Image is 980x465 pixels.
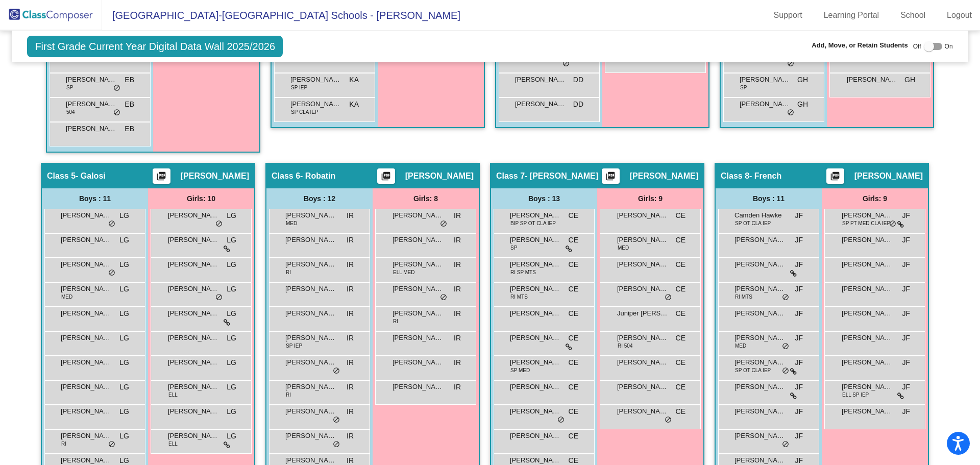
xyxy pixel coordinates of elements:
span: [PERSON_NAME] [181,171,249,181]
span: EB [125,75,134,85]
span: LG [227,382,236,393]
span: Off [913,42,921,51]
span: RI [286,268,291,276]
span: CE [676,235,685,246]
span: IR [454,210,461,221]
span: [PERSON_NAME] [290,99,341,109]
span: [PERSON_NAME] [842,333,893,343]
span: [PERSON_NAME] [168,431,219,441]
span: [PERSON_NAME] [393,357,444,368]
span: JF [795,382,803,393]
span: [PERSON_NAME] [61,406,112,417]
span: GH [797,99,808,110]
span: do_not_disturb_alt [113,84,120,92]
span: [PERSON_NAME] [842,210,893,221]
span: [PERSON_NAME] [842,284,893,294]
span: [PERSON_NAME] [842,308,893,319]
span: [PERSON_NAME] [393,333,444,343]
div: Boys : 12 [266,188,373,209]
span: JF [795,406,803,417]
span: [PERSON_NAME] [842,406,893,417]
span: CE [676,406,685,417]
span: LG [119,431,129,442]
span: [PERSON_NAME] [393,259,444,270]
span: SP OT CLA IEP [735,366,771,374]
div: Boys : 11 [716,188,822,209]
span: [PERSON_NAME] [734,357,786,368]
span: CE [569,382,578,393]
mat-icon: picture_as_pdf [155,171,167,185]
a: Logout [939,7,980,23]
span: [PERSON_NAME] [510,308,561,319]
div: Boys : 11 [42,188,148,209]
span: [PERSON_NAME] [734,406,786,417]
span: do_not_disturb_alt [782,342,789,351]
span: IR [347,235,354,246]
span: [PERSON_NAME] [61,308,112,319]
span: do_not_disturb_alt [787,60,794,68]
div: Girls: 9 [822,188,928,209]
span: CE [569,406,578,417]
span: KA [349,99,359,110]
span: do_not_disturb_alt [665,293,672,302]
span: Class 8 [721,171,749,181]
span: SP IEP [286,342,302,350]
span: [PERSON_NAME] [285,431,336,441]
span: EB [125,124,134,134]
span: On [945,42,953,51]
span: SP PT MED CLA IEP [842,219,890,227]
span: [PERSON_NAME] [734,308,786,319]
span: JF [902,210,910,221]
span: LG [119,259,129,270]
span: do_not_disturb_alt [440,293,447,302]
button: Print Students Details [377,168,395,184]
span: JF [902,333,910,344]
span: [PERSON_NAME] [510,431,561,441]
span: MED [735,342,746,350]
span: IR [347,406,354,417]
span: CE [676,357,685,368]
span: IR [454,235,461,246]
span: [PERSON_NAME] [290,75,341,85]
span: LG [227,259,236,270]
button: Print Students Details [602,168,620,184]
span: [PERSON_NAME] [61,259,112,270]
span: [PERSON_NAME] [285,357,336,368]
span: RI MTS [735,293,752,301]
button: Print Students Details [153,168,170,184]
span: RI [286,391,291,399]
span: MED [286,219,297,227]
span: LG [119,308,129,319]
div: Girls: 9 [597,188,703,209]
span: [PERSON_NAME] [617,284,668,294]
span: [PERSON_NAME] [393,382,444,392]
span: [PERSON_NAME] [510,382,561,392]
span: SP [740,84,747,91]
span: [PERSON_NAME] [285,333,336,343]
span: IR [454,284,461,295]
span: LG [119,333,129,344]
span: RI 504 [618,342,632,350]
span: [PERSON_NAME] [168,284,219,294]
span: ELL [168,440,178,448]
span: [PERSON_NAME] [393,210,444,221]
span: do_not_disturb_alt [665,416,672,424]
span: [PERSON_NAME] [515,75,566,85]
span: [PERSON_NAME] [285,308,336,319]
span: LG [119,357,129,368]
span: LG [227,333,236,344]
span: [PERSON_NAME] [854,171,923,181]
span: [PERSON_NAME] [66,99,117,109]
span: [PERSON_NAME] [510,210,561,221]
span: IR [347,284,354,295]
span: CE [676,333,685,344]
span: JF [902,284,910,295]
a: School [892,7,934,23]
span: CE [676,308,685,319]
span: [PERSON_NAME] [285,406,336,417]
span: - [PERSON_NAME] [525,171,598,181]
span: do_not_disturb_alt [108,220,115,228]
span: [PERSON_NAME] [734,284,786,294]
span: IR [454,308,461,319]
span: Class 5 [47,171,76,181]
